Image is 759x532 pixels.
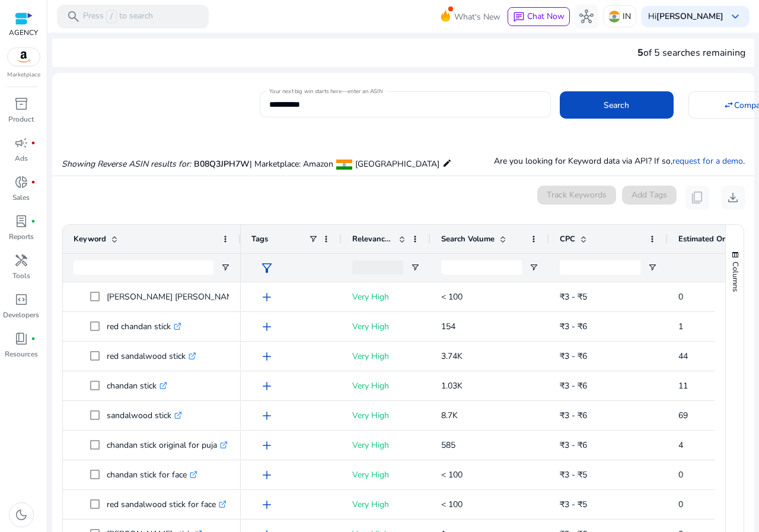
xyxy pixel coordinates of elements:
[31,336,36,341] span: fiber_manual_record
[260,379,274,393] span: add
[560,499,587,510] span: ₹3 - ₹5
[560,260,640,275] input: CPC Filter Input
[107,344,196,368] p: red sandalwood stick
[14,508,28,522] span: dark_mode
[560,351,587,362] span: ₹3 - ₹6
[352,285,420,309] p: Very High
[441,351,463,362] span: 3.74K
[260,409,274,423] span: add
[678,410,688,421] span: 69
[678,469,683,480] span: 0
[441,234,495,244] span: Search Volume
[678,380,688,391] span: 11
[8,48,40,66] img: amazon.svg
[441,410,458,421] span: 8.7K
[31,180,36,184] span: fiber_manual_record
[31,219,36,224] span: fiber_manual_record
[637,46,745,60] div: of 5 searches remaining
[14,214,28,228] span: lab_profile
[494,155,745,167] p: Are you looking for Keyword data via API? If so, .
[74,234,106,244] span: Keyword
[107,492,227,517] p: red sandalwood stick for face
[441,260,522,275] input: Search Volume Filter Input
[410,263,420,272] button: Open Filter Menu
[15,153,28,164] p: Ads
[7,71,40,79] p: Marketplace
[74,260,213,275] input: Keyword Filter Input
[352,344,420,368] p: Very High
[352,314,420,339] p: Very High
[678,351,688,362] span: 44
[352,234,394,244] span: Relevance Score
[14,97,28,111] span: inventory_2
[5,349,38,359] p: Resources
[14,292,28,307] span: code_blocks
[441,469,463,480] span: < 100
[194,158,250,170] span: B08Q3JPH7W
[441,499,463,510] span: < 100
[251,234,268,244] span: Tags
[678,499,683,510] span: 0
[260,320,274,334] span: add
[107,463,197,487] p: chandan stick for face
[107,314,181,339] p: red chandan stick
[260,438,274,453] span: add
[62,158,191,170] i: Showing Reverse ASIN results for:
[575,5,598,28] button: hub
[648,12,723,21] p: Hi
[728,9,742,24] span: keyboard_arrow_down
[441,380,463,391] span: 1.03K
[441,439,455,451] span: 585
[352,433,420,457] p: Very High
[441,321,455,332] span: 154
[726,190,740,205] span: download
[527,11,565,22] span: Chat Now
[604,99,629,112] span: Search
[608,11,620,23] img: in.svg
[560,321,587,332] span: ₹3 - ₹6
[678,321,683,332] span: 1
[12,192,30,203] p: Sales
[9,27,38,38] p: AGENCY
[260,498,274,512] span: add
[678,234,750,244] span: Estimated Orders/Month
[672,155,743,167] a: request for a demo
[107,403,182,428] p: sandalwood stick
[107,285,270,309] p: [PERSON_NAME] [PERSON_NAME] stick
[107,374,167,398] p: chandan stick
[623,6,631,27] p: IN
[721,186,745,209] button: download
[260,349,274,364] span: add
[352,403,420,428] p: Very High
[352,463,420,487] p: Very High
[14,332,28,346] span: book_4
[579,9,594,24] span: hub
[106,10,117,23] span: /
[560,380,587,391] span: ₹3 - ₹6
[529,263,538,272] button: Open Filter Menu
[260,261,274,275] span: filter_alt
[14,175,28,189] span: donut_small
[352,492,420,517] p: Very High
[221,263,230,272] button: Open Filter Menu
[513,11,525,23] span: chat
[560,410,587,421] span: ₹3 - ₹6
[83,10,153,23] p: Press to search
[454,7,500,27] span: What's New
[107,433,228,457] p: chandan stick original for puja
[560,469,587,480] span: ₹3 - ₹5
[66,9,81,24] span: search
[14,136,28,150] span: campaign
[8,114,34,125] p: Product
[3,310,39,320] p: Developers
[260,468,274,482] span: add
[260,290,274,304] span: add
[560,91,674,119] button: Search
[648,263,657,272] button: Open Filter Menu
[678,291,683,302] span: 0
[678,439,683,451] span: 4
[723,100,734,110] mat-icon: swap_horiz
[250,158,333,170] span: | Marketplace: Amazon
[656,11,723,22] b: [PERSON_NAME]
[269,87,382,95] mat-label: Your next big win starts here—enter an ASIN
